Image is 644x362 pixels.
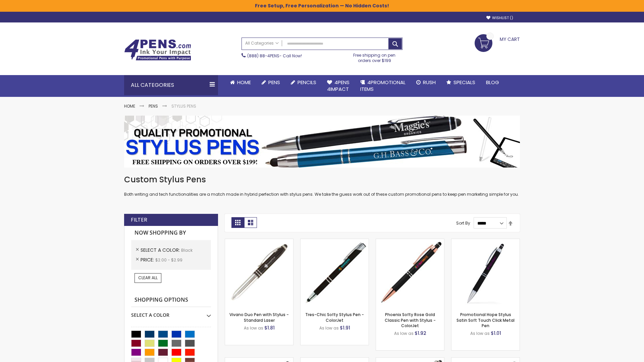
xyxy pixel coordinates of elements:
a: 4Pens4impact [322,75,355,97]
span: Black [181,247,193,253]
span: $1.92 [415,330,426,337]
strong: Grid [231,217,244,228]
a: Promotional Hope Stylus Satin Soft Touch Click Metal Pen-Black [451,239,520,244]
span: Pencils [298,79,316,86]
span: Specials [453,79,475,86]
a: Wishlist [486,15,513,20]
a: Phoenix Softy Rose Gold Classic Pen with Stylus - ColorJet-Black [376,239,444,244]
span: - Call Now! [247,53,302,59]
img: Tres-Chic Softy Stylus Pen - ColorJet-Black [301,239,369,307]
div: Select A Color [131,307,211,318]
span: 4PROMOTIONAL ITEMS [360,79,406,93]
span: Price [141,256,155,263]
a: Pencils [285,75,322,90]
img: Vivano Duo Pen with Stylus - Standard Laser-Black [225,239,293,307]
span: $1.81 [264,324,275,331]
span: As low as [319,325,339,331]
a: Vivano Duo Pen with Stylus - Standard Laser-Black [225,239,293,244]
a: Specials [441,75,481,90]
strong: Stylus Pens [171,103,196,109]
span: As low as [394,330,414,336]
div: Free shipping on pen orders over $199 [346,50,403,63]
span: Select A Color [141,247,181,253]
span: $1.91 [340,324,350,331]
h1: Custom Stylus Pens [124,174,520,185]
label: Sort By [456,220,470,226]
span: $2.00 - $2.99 [155,257,182,263]
strong: Shopping Options [131,293,211,307]
span: Rush [423,79,436,86]
span: Blog [486,79,499,86]
a: Phoenix Softy Rose Gold Classic Pen with Stylus - ColorJet [385,312,436,328]
img: Promotional Hope Stylus Satin Soft Touch Click Metal Pen-Black [451,239,520,307]
div: Both writing and tech functionalities are a match made in hybrid perfection with stylus pens. We ... [124,174,520,197]
a: Home [225,75,256,90]
a: Rush [411,75,441,90]
span: Pens [268,79,280,86]
a: Pens [256,75,285,90]
span: Clear All [138,275,158,281]
span: As low as [244,325,263,331]
img: Phoenix Softy Rose Gold Classic Pen with Stylus - ColorJet-Black [376,239,444,307]
strong: Now Shopping by [131,226,211,240]
a: Home [124,103,135,109]
a: Tres-Chic Softy Stylus Pen - ColorJet-Black [301,239,369,244]
span: $1.01 [491,330,501,337]
a: 4PROMOTIONALITEMS [355,75,411,97]
span: As low as [470,330,490,336]
span: All Categories [245,41,279,46]
div: All Categories [124,75,218,95]
a: Pens [149,103,158,109]
a: Tres-Chic Softy Stylus Pen - ColorJet [305,312,364,323]
img: 4Pens Custom Pens and Promotional Products [124,39,191,61]
a: Blog [481,75,504,90]
a: Promotional Hope Stylus Satin Soft Touch Click Metal Pen [457,312,515,328]
a: Vivano Duo Pen with Stylus - Standard Laser [229,312,289,323]
a: Clear All [135,273,161,283]
span: Home [237,79,251,86]
strong: Filter [131,216,147,224]
span: 4Pens 4impact [327,79,350,93]
a: (888) 88-4PENS [247,53,279,59]
a: All Categories [242,38,282,49]
img: Stylus Pens [124,116,520,168]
